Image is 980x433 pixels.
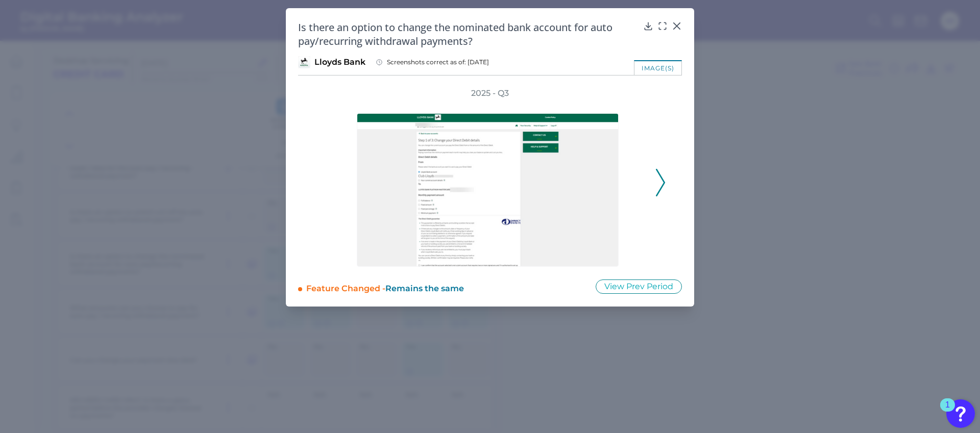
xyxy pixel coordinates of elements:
img: Lloyds Bank [298,56,310,68]
button: Open Resource Center, 1 new notification [946,399,975,428]
span: Screenshots correct as of: [DATE] [387,58,489,66]
h2: Is there an option to change the nominated bank account for auto pay/recurring withdrawal payments? [298,20,639,48]
div: 1 [945,405,950,418]
span: Remains the same [385,284,464,293]
span: Lloyds Bank [314,57,365,68]
img: Lloyds-Q3-2025-MM-3735-001.png [357,113,619,267]
h3: 2025 - Q3 [471,88,509,99]
div: image(s) [634,60,682,75]
button: View Prev Period [596,279,682,294]
div: Feature Changed - [306,279,582,294]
